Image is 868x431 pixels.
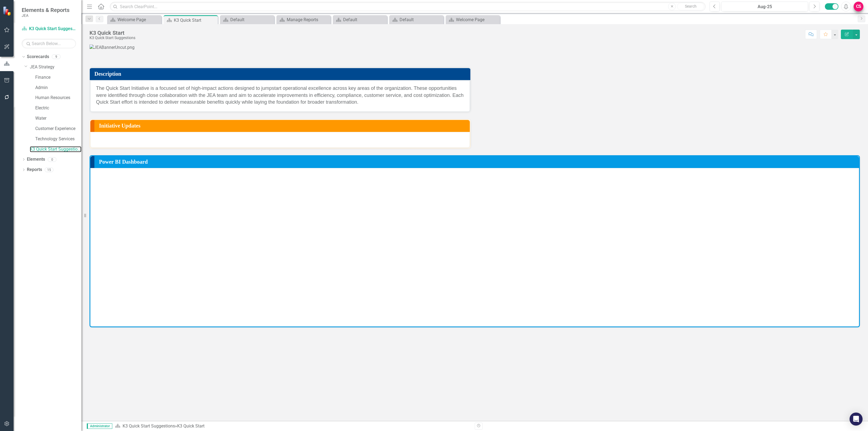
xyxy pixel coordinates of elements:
[96,172,405,319] iframe: DRAFT Quick Start Initiatives
[334,16,386,23] a: Default
[52,55,60,59] div: 9
[45,167,53,172] div: 15
[87,423,112,429] span: Administrator
[456,16,499,23] div: Welcome Page
[177,423,205,429] div: K3 Quick Start
[90,45,135,51] img: JEABannerUncut.png
[90,36,135,40] div: K3 Quick Start Suggestions
[123,423,175,429] a: K3 Quick Start Suggestions
[115,423,471,429] div: »
[343,16,386,23] div: Default
[685,4,697,8] span: Search
[117,16,160,23] div: Welcome Page
[221,16,273,23] a: Default
[35,74,81,81] a: Finance
[278,16,329,23] a: Manage Reports
[723,4,806,10] div: Aug-25
[721,2,808,11] button: Aug-25
[22,13,69,18] small: JEA
[850,413,863,426] div: Open Intercom Messenger
[174,17,216,24] div: K3 Quick Start
[30,146,81,153] a: K3 Quick Start Suggestions
[110,2,706,11] input: Search ClearPoint...
[30,64,81,70] a: JEA Strategy
[35,85,81,91] a: Admin
[96,85,464,105] span: The Quick Start Initiative is a focused set of high-impact actions designed to jumpstart operatio...
[677,3,704,10] button: Search
[230,16,273,23] div: Default
[391,16,442,23] a: Default
[90,30,135,36] div: K3 Quick Start
[287,16,329,23] div: Manage Reports
[48,157,56,162] div: 0
[35,115,81,122] a: Water
[35,126,81,132] a: Customer Experience
[94,71,468,77] h3: Description
[22,39,76,48] input: Search Below...
[27,167,42,173] a: Reports
[99,159,856,165] h3: Power BI Dashboard
[99,123,467,129] h3: Initiative Updates
[22,7,69,13] span: Elements & Reports
[2,6,12,16] img: ClearPoint Strategy
[854,2,863,11] button: CS
[22,26,76,32] a: K3 Quick Start Suggestions
[108,16,160,23] a: Welcome Page
[400,16,442,23] div: Default
[27,54,49,60] a: Scorecards
[35,105,81,111] a: Electric
[447,16,499,23] a: Welcome Page
[35,95,81,101] a: Human Resources
[27,156,45,163] a: Elements
[35,136,81,142] a: Technology Services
